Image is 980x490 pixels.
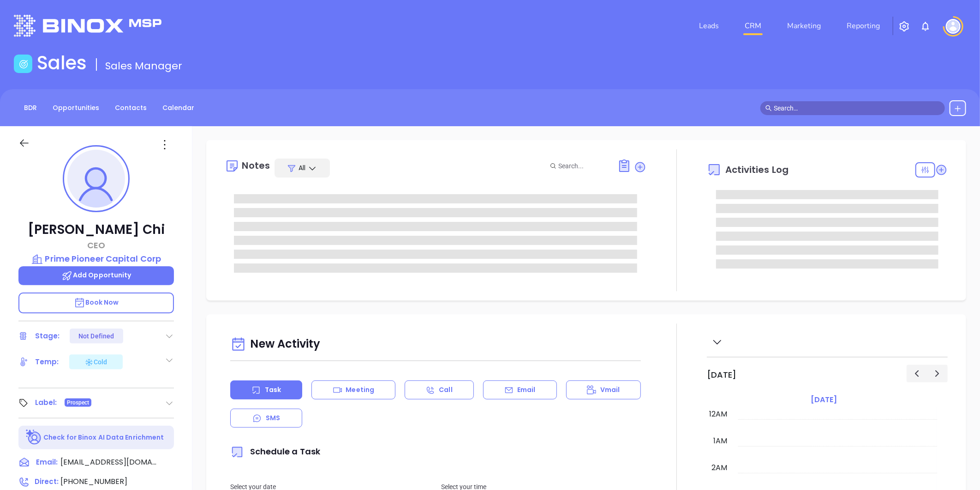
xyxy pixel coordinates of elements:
a: Contacts [109,100,152,116]
span: Email: [36,457,58,469]
p: Meeting [346,385,374,395]
img: Ai-Enrich-DaqCidB-.svg [26,429,42,446]
img: logo [14,15,161,37]
span: Direct : [35,477,59,486]
div: Stage: [35,329,60,343]
a: Prime Pioneer Capital Corp [18,252,174,265]
p: [PERSON_NAME] Chi [18,221,174,238]
span: Book Now [74,298,119,307]
div: 12am [707,409,729,420]
img: user [946,19,961,34]
input: Search… [774,103,940,113]
div: Not Defined [78,329,114,343]
img: iconSetting [899,21,910,32]
p: Call [439,385,452,395]
div: Notes [242,161,270,170]
a: Leads [695,17,723,35]
span: [EMAIL_ADDRESS][DOMAIN_NAME] [60,457,157,468]
div: 1am [711,435,729,447]
button: Next day [927,365,948,382]
div: Temp: [35,355,59,369]
a: BDR [18,100,42,116]
p: CEO [18,239,174,251]
div: New Activity [230,333,641,356]
span: Add Opportunity [61,270,131,280]
a: CRM [741,17,765,35]
div: Cold [84,356,107,367]
a: Opportunities [47,100,105,116]
img: iconNotification [920,21,931,32]
a: Marketing [783,17,825,35]
a: Calendar [157,100,200,116]
h2: [DATE] [707,370,736,380]
button: Previous day [907,365,927,382]
span: Sales Manager [105,59,182,73]
p: SMS [266,413,280,423]
span: Activities Log [725,165,789,174]
span: Prospect [67,398,90,408]
span: Schedule a Task [230,446,320,457]
div: Label: [35,396,57,410]
h1: Sales [37,52,87,74]
div: 2am [710,462,729,473]
input: Search... [558,161,607,171]
span: search [765,105,772,111]
a: [DATE] [809,393,839,406]
img: profile-user [67,150,125,208]
p: Check for Binox AI Data Enrichment [43,433,164,442]
span: [PHONE_NUMBER] [60,476,127,487]
span: All [299,163,305,172]
p: Email [517,385,536,395]
p: Vmail [600,385,620,395]
p: Task [265,385,281,395]
a: Reporting [843,17,884,35]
